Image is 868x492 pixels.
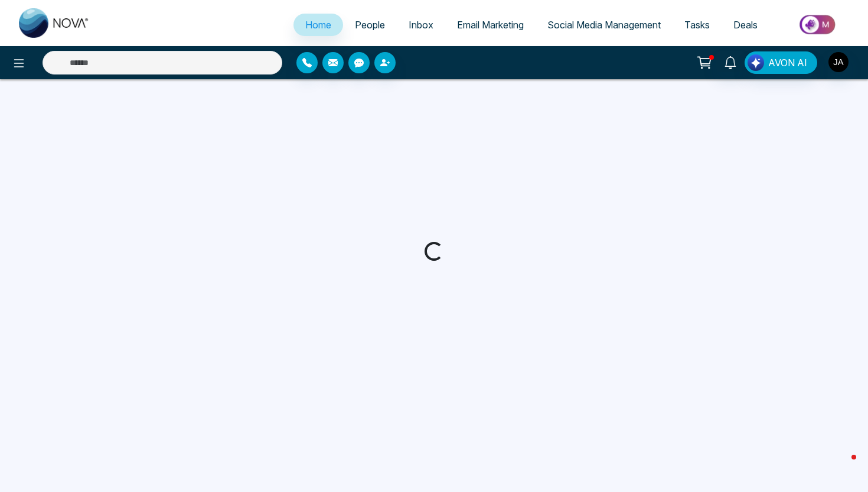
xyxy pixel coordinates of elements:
[673,14,722,36] a: Tasks
[19,8,90,38] img: Nova CRM Logo
[684,19,710,31] span: Tasks
[445,14,536,36] a: Email Marketing
[828,52,849,72] img: User Avatar
[775,11,861,38] img: Market-place.gif
[722,14,769,36] a: Deals
[397,14,445,36] a: Inbox
[745,51,817,74] button: AVON AI
[748,54,764,71] img: Lead Flow
[305,19,331,31] span: Home
[828,452,856,480] iframe: Intercom live chat
[457,19,524,31] span: Email Marketing
[733,19,758,31] span: Deals
[409,19,433,31] span: Inbox
[768,56,807,70] span: AVON AI
[355,19,385,31] span: People
[547,19,661,31] span: Social Media Management
[343,14,397,36] a: People
[293,14,343,36] a: Home
[536,14,673,36] a: Social Media Management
